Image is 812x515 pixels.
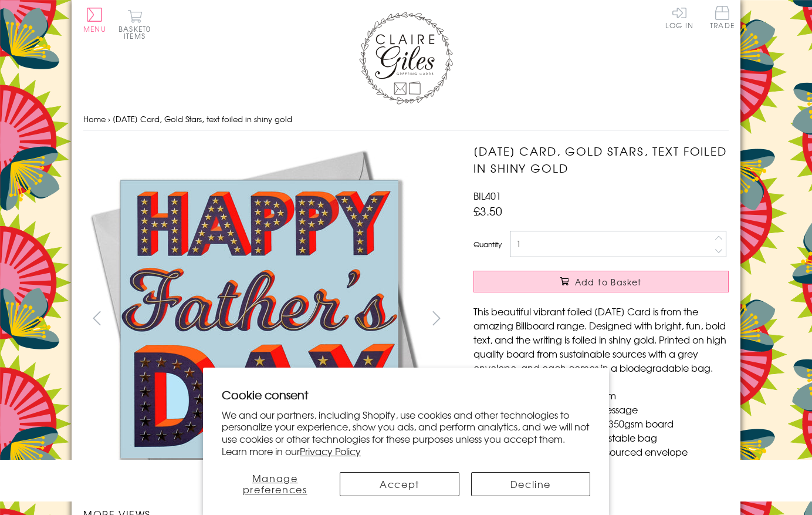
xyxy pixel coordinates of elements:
nav: breadcrumbs [83,107,729,132]
span: £3.50 [473,203,502,219]
a: Log In [665,6,693,29]
button: Add to Basket [473,271,729,292]
span: BIL401 [473,189,501,203]
p: We and our partners, including Shopify, use cookies and other technologies to personalize your ex... [222,409,590,457]
button: Menu [83,8,106,32]
button: Manage preferences [222,472,328,496]
a: Home [83,113,106,124]
img: Father's Day Card, Gold Stars, text foiled in shiny gold [83,143,435,495]
button: Decline [471,472,590,496]
span: Manage preferences [243,471,307,496]
img: Father's Day Card, Gold Stars, text foiled in shiny gold [450,143,802,495]
button: Basket0 items [119,9,151,39]
a: Trade [710,6,735,31]
h1: [DATE] Card, Gold Stars, text foiled in shiny gold [473,143,729,177]
span: Menu [83,23,106,34]
p: This beautiful vibrant foiled [DATE] Card is from the amazing Billboard range. Designed with brig... [473,304,729,375]
button: next [424,305,450,331]
button: prev [83,305,110,331]
span: Add to Basket [575,276,642,288]
label: Quantity [473,239,502,250]
img: Claire Giles Greetings Cards [359,12,453,105]
span: › [108,113,110,124]
span: 0 items [124,23,151,41]
h2: Cookie consent [222,386,590,403]
span: Trade [710,6,735,29]
span: [DATE] Card, Gold Stars, text foiled in shiny gold [113,113,292,124]
button: Accept [340,472,459,496]
a: Privacy Policy [300,444,361,458]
